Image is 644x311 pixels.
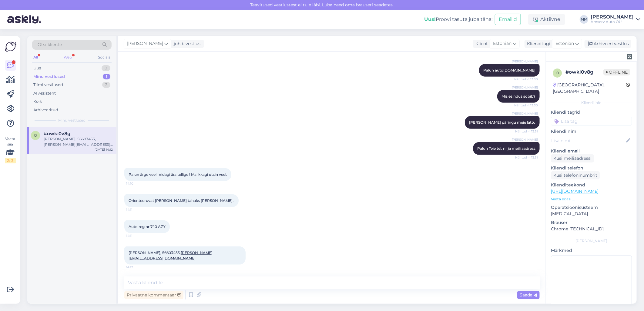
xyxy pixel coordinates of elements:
p: Kliendi email [551,148,632,154]
span: [PERSON_NAME], 56603453, [129,250,213,260]
span: Saada [520,292,537,298]
p: Kliendi telefon [551,165,632,171]
input: Lisa tag [551,117,632,126]
div: [PERSON_NAME], 56603453, [PERSON_NAME][EMAIL_ADDRESS][DOMAIN_NAME] [44,136,113,147]
div: 3 [102,82,110,88]
div: [GEOGRAPHIC_DATA], [GEOGRAPHIC_DATA] [553,82,626,95]
span: Nähtud ✓ 13:30 [514,103,538,108]
p: Brauser [551,219,632,226]
div: Uus [33,65,41,71]
div: 1 [103,74,110,80]
div: Küsi telefoninumbrit [551,171,600,179]
p: Märkmed [551,247,632,254]
img: Askly Logo [5,41,16,52]
a: [URL][DOMAIN_NAME] [551,189,599,194]
span: o [34,133,37,138]
div: # owki0v8g [565,69,603,76]
span: Nähtud ✓ 13:31 [515,155,538,160]
span: Estonian [493,40,512,47]
div: Kõik [33,99,42,105]
p: Kliendi tag'id [551,109,632,115]
div: 2 / 3 [5,158,16,163]
span: Palun ärge veel midagi ära tellige ! Ma ikkagi otsin veel. [129,172,227,177]
div: Küsi meiliaadressi [551,154,594,162]
div: Tiimi vestlused [33,82,63,88]
div: Minu vestlused [33,74,65,80]
div: Web [63,53,73,61]
span: Palun Teie tel. nr ja meili aadress [477,146,535,151]
span: Palun auto [483,68,535,72]
div: Klienditugi [525,41,550,47]
div: All [32,53,39,61]
span: 14:11 [126,207,149,212]
a: [PERSON_NAME]Amserv Auto OÜ [591,15,640,24]
p: Kliendi nimi [551,128,632,135]
span: Otsi kliente [38,42,62,48]
div: juhib vestlust [171,41,202,47]
span: Offline [603,69,630,75]
div: [PERSON_NAME] [551,238,632,244]
img: zendesk [627,54,632,59]
p: Klienditeekond [551,182,632,188]
span: o [556,71,559,75]
div: Klient [473,41,488,47]
span: [PERSON_NAME] [512,59,538,64]
span: [PERSON_NAME] [512,111,538,116]
span: Mis esindus sobib? [501,94,535,99]
div: Amserv Auto OÜ [591,19,634,24]
div: Aktiivne [528,14,565,25]
div: Proovi tasuta juba täna: [424,16,492,23]
span: Estonian [555,40,574,47]
span: 14:12 [126,265,149,269]
span: [PERSON_NAME] [127,40,163,47]
span: Nähtud ✓ 13:31 [515,129,538,134]
span: [PERSON_NAME] [512,85,538,90]
span: Auto reg nr 740 AZY [129,224,166,229]
a: [DOMAIN_NAME] [503,68,535,72]
div: Kliendi info [551,100,632,105]
div: Arhiveeri vestlus [585,40,631,48]
div: AI Assistent [33,90,56,96]
input: Lisa nimi [551,137,625,144]
div: MM [580,15,588,24]
p: Vaata edasi ... [551,196,632,202]
span: #owki0v8g [44,131,70,136]
div: Arhiveeritud [33,107,58,113]
p: Chrome [TECHNICAL_ID] [551,226,632,232]
span: 14:11 [126,233,149,238]
span: 14:10 [126,181,149,186]
span: Orienteeruvat [PERSON_NAME] tahaks [PERSON_NAME] . [129,198,234,203]
b: Uus! [424,16,436,22]
span: Minu vestlused [58,118,86,123]
div: Privaatne kommentaar [124,291,183,299]
p: [MEDICAL_DATA] [551,211,632,217]
div: Vaata siia [5,136,16,163]
div: [DATE] 14:12 [95,147,113,152]
div: [PERSON_NAME] [591,15,634,19]
p: Operatsioonisüsteem [551,204,632,211]
span: Nähtud ✓ 13:30 [514,77,538,82]
span: [PERSON_NAME] päringu meie lattu [469,120,535,125]
button: Emailid [495,14,521,25]
div: 0 [102,65,110,71]
div: Socials [97,53,112,61]
span: [PERSON_NAME] [512,137,538,142]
